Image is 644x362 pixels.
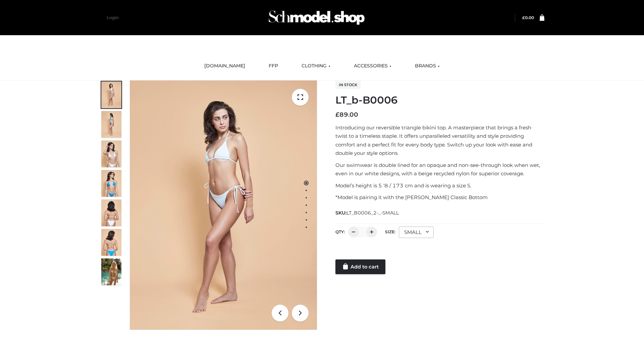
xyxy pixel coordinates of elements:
[335,193,544,202] p: *Model is pairing it with the [PERSON_NAME] Classic Bottom
[399,227,434,238] div: SMALL
[385,229,395,234] label: Size:
[335,111,339,118] span: £
[349,59,396,73] a: ACCESSORIES
[101,140,121,167] img: ArielClassicBikiniTop_CloudNine_AzureSky_OW114ECO_3-scaled.jpg
[101,111,121,138] img: ArielClassicBikiniTop_CloudNine_AzureSky_OW114ECO_2-scaled.jpg
[522,15,534,20] a: £0.00
[199,59,250,73] a: [DOMAIN_NAME]
[522,15,534,20] bdi: 0.00
[335,181,544,190] p: Model’s height is 5 ‘8 / 173 cm and is wearing a size S.
[410,59,445,73] a: BRANDS
[522,15,525,20] span: £
[101,229,121,256] img: ArielClassicBikiniTop_CloudNine_AzureSky_OW114ECO_8-scaled.jpg
[335,209,399,217] span: SKU:
[335,123,544,158] p: Introducing our reversible triangle bikini top. A masterpiece that brings a fresh twist to a time...
[264,59,283,73] a: FFP
[335,161,544,178] p: Our swimwear is double lined for an opaque and non-see-through look when wet, even in our white d...
[335,111,358,118] bdi: 89.00
[335,94,544,106] h1: LT_b-B0006
[101,170,121,197] img: ArielClassicBikiniTop_CloudNine_AzureSky_OW114ECO_4-scaled.jpg
[346,210,399,216] span: LT_B0006_2-_-SMALL
[297,59,335,73] a: CLOTHING
[101,258,121,285] img: Arieltop_CloudNine_AzureSky2.jpg
[107,15,118,20] a: Login
[335,229,345,234] label: QTY:
[101,81,121,108] img: ArielClassicBikiniTop_CloudNine_AzureSky_OW114ECO_1-scaled.jpg
[101,199,121,226] img: ArielClassicBikiniTop_CloudNine_AzureSky_OW114ECO_7-scaled.jpg
[335,259,385,274] a: Add to cart
[266,4,367,31] img: Schmodel Admin 964
[335,81,361,89] span: In stock
[130,80,317,330] img: ArielClassicBikiniTop_CloudNine_AzureSky_OW114ECO_1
